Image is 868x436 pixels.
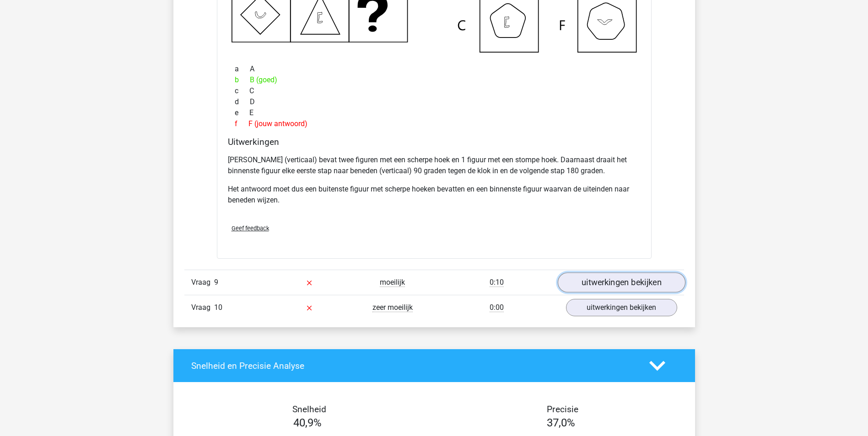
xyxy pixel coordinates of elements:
h4: Snelheid en Precisie Analyse [191,361,636,371]
span: 40,9% [293,416,322,429]
span: f [235,118,248,129]
span: moeilijk [380,278,405,287]
span: 10 [214,303,222,312]
div: A [228,64,641,74]
span: b [235,74,250,85]
span: e [235,107,249,118]
div: E [228,107,641,118]
div: D [228,96,641,107]
span: 0:10 [490,278,504,287]
span: 37,0% [547,416,575,429]
span: Vraag [191,302,214,313]
span: 9 [214,278,218,287]
h4: Snelheid [191,404,427,415]
a: uitwerkingen bekijken [566,299,677,316]
span: d [235,96,250,107]
h4: Uitwerkingen [228,137,641,147]
p: Het antwoord moet dus een buitenste figuur met scherpe hoeken bevatten en een binnenste figuur wa... [228,184,641,206]
div: B (goed) [228,74,641,85]
a: uitwerkingen bekijken [557,272,685,292]
p: [PERSON_NAME] (verticaal) bevat twee figuren met een scherpe hoek en 1 figuur met een stompe hoek... [228,154,641,176]
span: Vraag [191,277,214,288]
span: zeer moeilijk [372,303,413,312]
h4: Precisie [445,404,681,415]
div: F (jouw antwoord) [228,118,641,129]
span: 0:00 [490,303,504,312]
span: c [235,85,249,96]
span: a [235,64,250,74]
div: C [228,85,641,96]
span: Geef feedback [232,225,269,232]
